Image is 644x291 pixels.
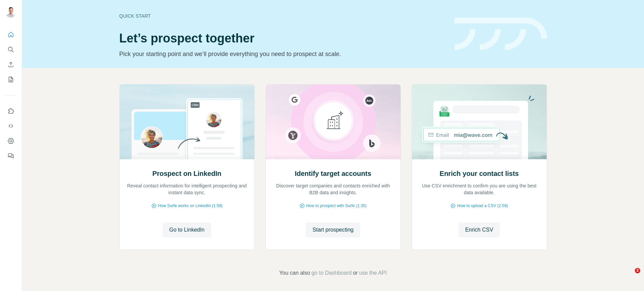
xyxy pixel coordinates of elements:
button: Enrich CSV [5,58,16,71]
span: Go to LinkedIn [169,226,204,234]
img: Prospect on LinkedIn [119,85,255,159]
button: Search [5,43,16,56]
img: Enrich your contact lists [412,85,547,159]
p: Pick your starting point and we’ll provide everything you need to prospect at scale. [119,49,446,59]
p: Discover target companies and contacts enriched with B2B data and insights. [273,182,394,196]
span: How to prospect with Surfe (1:30) [306,203,367,209]
div: Quick start [119,13,446,19]
h2: Enrich your contact lists [440,169,519,178]
button: Use Surfe on LinkedIn [5,105,16,117]
p: Reveal contact information for intelligent prospecting and instant data sync. [126,182,248,196]
h2: Prospect on LinkedIn [152,169,221,178]
button: Use Surfe API [5,120,16,132]
button: Feedback [5,150,16,162]
button: use the API [359,269,387,277]
h1: Let’s prospect together [119,32,446,45]
button: Start prospecting [306,222,360,237]
span: You can also [279,269,310,277]
p: Use CSV enrichment to confirm you are using the best data available. [419,182,540,196]
iframe: Intercom live chat [621,268,637,284]
img: Avatar [5,7,16,18]
span: or [353,269,358,277]
span: Start prospecting [313,226,354,234]
span: How to upload a CSV (2:59) [457,203,508,209]
button: Quick start [5,29,16,41]
button: Go to LinkedIn [162,222,211,237]
span: Enrich CSV [465,226,493,234]
h2: Identify target accounts [295,169,371,178]
span: How Surfe works on LinkedIn (1:58) [158,203,223,209]
span: 2 [635,268,640,273]
button: Dashboard [5,135,16,147]
button: go to Dashboard [311,269,351,277]
button: My lists [5,73,16,86]
button: Enrich CSV [458,222,500,237]
img: Identify target accounts [266,85,401,159]
img: banner [454,18,547,51]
